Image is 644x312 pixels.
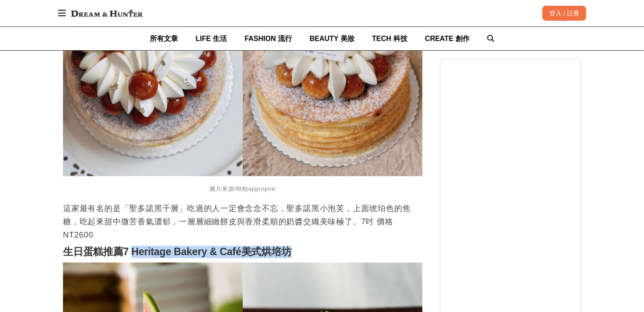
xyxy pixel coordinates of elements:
span: 所有文章 [150,35,178,42]
span: 圖片來源/時飴approprié [210,186,275,192]
span: LIFE 生活 [196,35,227,42]
span: FASHION 流行 [244,35,292,42]
a: TECH 科技 [372,27,407,50]
div: 登入 / 註冊 [542,6,586,21]
span: CREATE 創作 [425,35,470,42]
a: FASHION 流行 [244,27,292,50]
strong: 生日蛋糕推薦7 Heritage Bakery & Café美式烘培坊 [63,246,292,257]
a: 所有文章 [150,27,178,50]
a: BEAUTY 美妝 [310,27,355,50]
a: LIFE 生活 [196,27,227,50]
span: BEAUTY 美妝 [310,35,355,42]
p: 這家最有名的是「聖多諾黑千層」吃過的人一定會念念不忘，聖多諾黑小泡芙，上面琥珀色的焦糖，吃起來甜中微苦香氣濃郁，一層層細緻餅皮與香滑柔順的奶醬交織美味極了。7吋 價格NT2600 [63,202,422,241]
img: Dream & Hunter [67,5,147,21]
span: TECH 科技 [372,35,407,42]
a: CREATE 創作 [425,27,470,50]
